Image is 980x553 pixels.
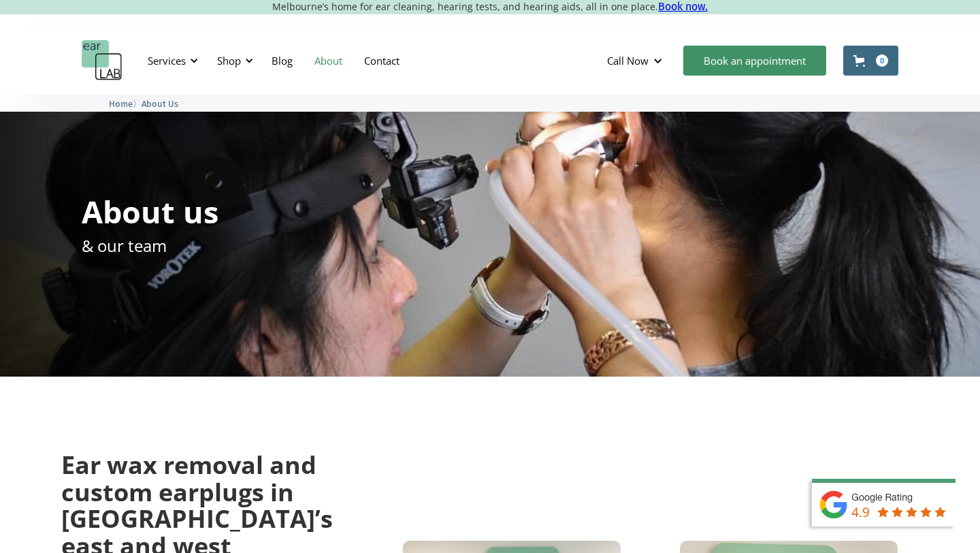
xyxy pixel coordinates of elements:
[607,54,649,67] div: Call Now
[82,234,167,257] p: & our team
[109,99,133,109] span: Home
[304,41,353,80] a: About
[876,54,888,67] div: 0
[353,41,410,80] a: Contact
[843,46,898,76] a: Open cart
[142,97,178,110] a: About Us
[109,97,133,110] a: Home
[82,40,122,81] a: home
[683,46,826,76] a: Book an appointment
[209,40,257,81] div: Shop
[217,54,241,67] div: Shop
[109,97,142,111] li: 〉
[142,99,178,109] span: About Us
[82,196,218,227] h1: About us
[148,54,186,67] div: Services
[140,40,202,81] div: Services
[596,40,676,81] div: Call Now
[261,41,304,80] a: Blog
